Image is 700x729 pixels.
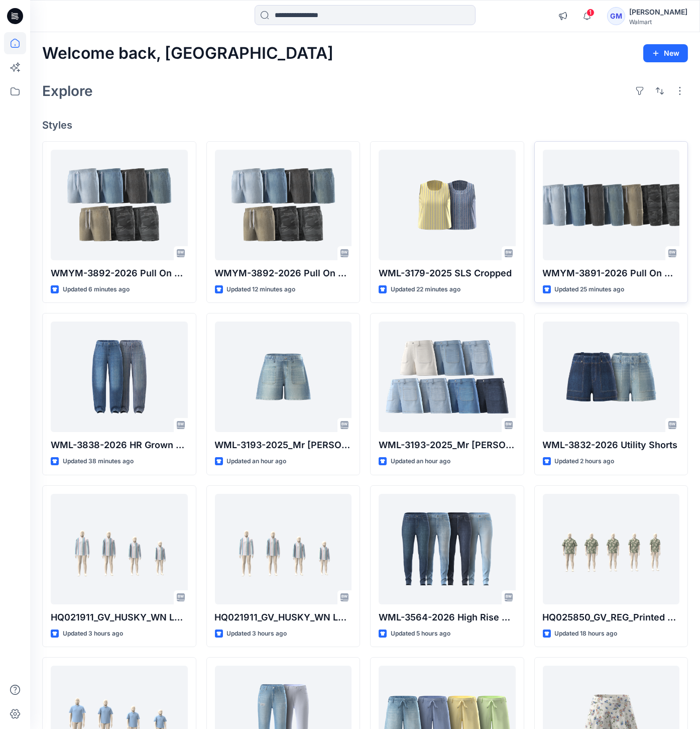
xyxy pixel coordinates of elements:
[42,44,333,63] h2: Welcome back, [GEOGRAPHIC_DATA]
[629,18,687,26] div: Walmart
[379,322,516,432] a: WML-3193-2025_Mr Patch Pkt Denim Short
[555,284,625,295] p: Updated 25 minutes ago
[63,456,134,467] p: Updated 38 minutes ago
[391,284,460,295] p: Updated 22 minutes ago
[51,438,188,452] p: WML-3838-2026 HR Grown On Barrel
[587,9,595,17] span: 1
[379,438,516,452] p: WML-3193-2025_Mr [PERSON_NAME] Pkt Denim Short
[215,494,352,604] a: HQ021911_GV_HUSKY_WN LS BUTTON UP LINEN LOOKALIKE SHIRT
[391,456,450,467] p: Updated an hour ago
[215,150,352,260] a: WMYM-3892-2026 Pull On Denim Shorts Regular
[629,6,687,18] div: [PERSON_NAME]
[215,266,352,280] p: WMYM-3892-2026 Pull On Denim Shorts Regular
[51,494,188,604] a: HQ021911_GV_HUSKY_WN LS BUTTON UP LINEN LOOKALIKE SHIRT
[543,610,680,624] p: HQ025850_GV_REG_Printed Slub Poplin Camp Shirt
[543,322,680,432] a: WML-3832-2026 Utility Shorts
[51,322,188,432] a: WML-3838-2026 HR Grown On Barrel
[215,438,352,452] p: WML-3193-2025_Mr [PERSON_NAME] Pkt Denim Short
[379,610,516,624] p: WML-3564-2026 High Rise Skinny Jeans
[379,266,516,280] p: WML-3179-2025 SLS Cropped
[63,629,123,639] p: Updated 3 hours ago
[42,119,688,131] h4: Styles
[215,610,352,624] p: HQ021911_GV_HUSKY_WN LS BUTTON UP LINEN LOOKALIKE SHIRT
[63,284,130,295] p: Updated 6 minutes ago
[227,456,287,467] p: Updated an hour ago
[391,629,450,639] p: Updated 5 hours ago
[543,150,680,260] a: WMYM-3891-2026 Pull On Denim Shorts Workwear
[555,456,615,467] p: Updated 2 hours ago
[543,266,680,280] p: WMYM-3891-2026 Pull On Denim Shorts Workwear
[543,438,680,452] p: WML-3832-2026 Utility Shorts
[543,494,680,604] a: HQ025850_GV_REG_Printed Slub Poplin Camp Shirt
[379,494,516,604] a: WML-3564-2026 High Rise Skinny Jeans
[607,7,625,25] div: GM
[555,629,618,639] p: Updated 18 hours ago
[227,284,296,295] p: Updated 12 minutes ago
[51,610,188,624] p: HQ021911_GV_HUSKY_WN LS BUTTON UP LINEN LOOKALIKE SHIRT
[227,629,287,639] p: Updated 3 hours ago
[215,322,352,432] a: WML-3193-2025_Mr Patch Pkt Denim Short
[379,150,516,260] a: WML-3179-2025 SLS Cropped
[51,150,188,260] a: WMYM-3892-2026 Pull On Denim Shorts Regular
[42,83,93,99] h2: Explore
[643,44,688,62] button: New
[51,266,188,280] p: WMYM-3892-2026 Pull On Denim Shorts Regular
